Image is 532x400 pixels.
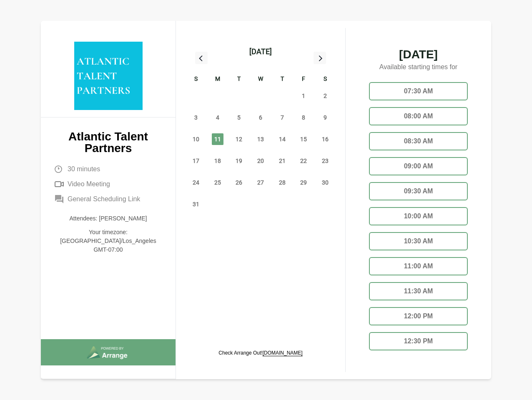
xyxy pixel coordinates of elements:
div: 09:00 AM [369,157,468,175]
span: [DATE] [362,49,474,60]
span: Video Meeting [68,179,110,189]
span: Saturday, August 30, 2025 [319,177,331,188]
div: T [271,74,293,85]
p: Available starting times for [362,60,474,75]
span: Tuesday, August 26, 2025 [233,177,245,188]
span: Sunday, August 17, 2025 [190,155,202,167]
span: Monday, August 11, 2025 [212,133,223,145]
span: Tuesday, August 19, 2025 [233,155,245,167]
span: Wednesday, August 13, 2025 [255,133,266,145]
span: Friday, August 1, 2025 [298,90,309,102]
div: 11:00 AM [369,257,468,275]
span: Tuesday, August 12, 2025 [233,133,245,145]
div: 12:00 PM [369,307,468,325]
span: Friday, August 29, 2025 [298,177,309,188]
span: Wednesday, August 27, 2025 [255,177,266,188]
div: T [228,74,250,85]
span: Saturday, August 9, 2025 [319,112,331,123]
span: Sunday, August 3, 2025 [190,112,202,123]
span: Friday, August 22, 2025 [298,155,309,167]
span: Saturday, August 2, 2025 [319,90,331,102]
p: Atlantic Talent Partners [54,131,162,154]
span: Wednesday, August 6, 2025 [255,112,266,123]
div: 09:30 AM [369,182,468,200]
div: 08:00 AM [369,107,468,125]
div: [DATE] [249,46,272,57]
span: Saturday, August 16, 2025 [319,133,331,145]
span: Sunday, August 31, 2025 [190,198,202,210]
span: Friday, August 15, 2025 [298,133,309,145]
div: F [293,74,315,85]
div: M [207,74,228,85]
span: Monday, August 4, 2025 [212,112,223,123]
div: 08:30 AM [369,132,468,150]
span: Sunday, August 24, 2025 [190,177,202,188]
span: Wednesday, August 20, 2025 [255,155,266,167]
span: Monday, August 25, 2025 [212,177,223,188]
div: 10:30 AM [369,232,468,250]
span: Sunday, August 10, 2025 [190,133,202,145]
div: 10:00 AM [369,207,468,225]
div: S [314,74,336,85]
span: Saturday, August 23, 2025 [319,155,331,167]
div: W [250,74,271,85]
span: Thursday, August 7, 2025 [276,112,288,123]
span: Thursday, August 28, 2025 [276,177,288,188]
p: Attendees: [PERSON_NAME] [54,214,162,223]
a: [DOMAIN_NAME] [263,350,303,356]
span: Thursday, August 21, 2025 [276,155,288,167]
div: 07:30 AM [369,82,468,100]
span: Tuesday, August 5, 2025 [233,112,245,123]
span: Friday, August 8, 2025 [298,112,309,123]
p: Your timezone: [GEOGRAPHIC_DATA]/Los_Angeles GMT-07:00 [54,228,162,254]
div: 12:30 PM [369,332,468,350]
p: Check Arrange Out! [218,350,302,356]
span: General Scheduling Link [68,194,140,204]
span: Thursday, August 14, 2025 [276,133,288,145]
span: 30 minutes [68,164,100,174]
div: S [185,74,207,85]
span: Monday, August 18, 2025 [212,155,223,167]
div: 11:30 AM [369,282,468,300]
